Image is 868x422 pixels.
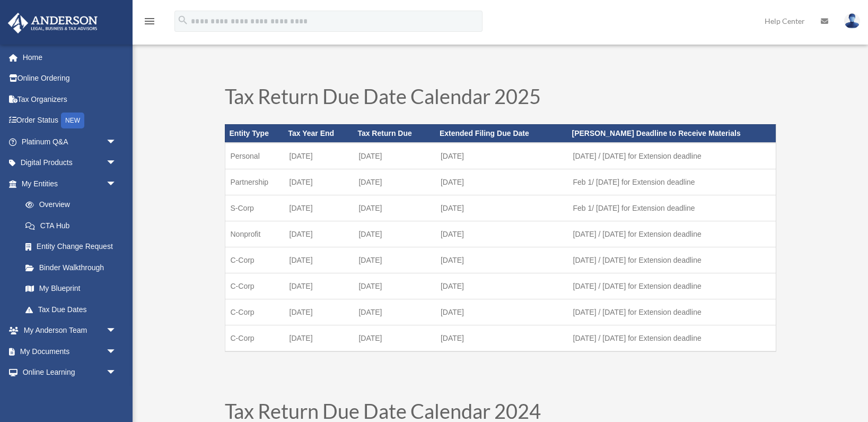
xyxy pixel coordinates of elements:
[568,221,776,247] td: [DATE] / [DATE] for Extension deadline
[353,247,435,273] td: [DATE]
[225,273,284,299] td: C-Corp
[435,195,568,221] td: [DATE]
[435,273,568,299] td: [DATE]
[7,68,133,89] a: Online Ordering
[15,299,127,320] a: Tax Due Dates
[7,152,133,174] a: Digital Productsarrow_drop_down
[568,299,776,325] td: [DATE] / [DATE] for Extension deadline
[435,169,568,195] td: [DATE]
[284,325,354,351] td: [DATE]
[568,143,776,169] td: [DATE] / [DATE] for Extension deadline
[225,299,284,325] td: C-Corp
[435,325,568,351] td: [DATE]
[143,15,156,28] i: menu
[225,195,284,221] td: S-Corp
[568,273,776,299] td: [DATE] / [DATE] for Extension deadline
[15,257,133,278] a: Binder Walkthrough
[568,247,776,273] td: [DATE] / [DATE] for Extension deadline
[353,221,435,247] td: [DATE]
[15,215,133,236] a: CTA Hub
[7,341,133,362] a: My Documentsarrow_drop_down
[7,89,133,110] a: Tax Organizers
[106,383,127,404] span: arrow_drop_down
[284,124,354,142] th: Tax Year End
[7,173,133,194] a: My Entitiesarrow_drop_down
[106,131,127,153] span: arrow_drop_down
[353,124,435,142] th: Tax Return Due
[106,320,127,342] span: arrow_drop_down
[225,86,776,111] h1: Tax Return Due Date Calendar 2025
[225,325,284,351] td: C-Corp
[7,110,133,132] a: Order StatusNEW
[284,273,354,299] td: [DATE]
[353,273,435,299] td: [DATE]
[225,247,284,273] td: C-Corp
[106,173,127,195] span: arrow_drop_down
[284,143,354,169] td: [DATE]
[568,169,776,195] td: Feb 1/ [DATE] for Extension deadline
[225,143,284,169] td: Personal
[15,278,133,299] a: My Blueprint
[353,299,435,325] td: [DATE]
[225,221,284,247] td: Nonprofit
[284,299,354,325] td: [DATE]
[435,221,568,247] td: [DATE]
[353,325,435,351] td: [DATE]
[61,113,84,128] div: NEW
[568,124,776,142] th: [PERSON_NAME] Deadline to Receive Materials
[7,131,133,152] a: Platinum Q&Aarrow_drop_down
[284,247,354,273] td: [DATE]
[106,362,127,384] span: arrow_drop_down
[435,247,568,273] td: [DATE]
[106,152,127,174] span: arrow_drop_down
[353,195,435,221] td: [DATE]
[7,362,133,383] a: Online Learningarrow_drop_down
[435,143,568,169] td: [DATE]
[7,47,133,68] a: Home
[435,299,568,325] td: [DATE]
[284,169,354,195] td: [DATE]
[5,13,101,33] img: Anderson Advisors Platinum Portal
[284,221,354,247] td: [DATE]
[15,194,133,216] a: Overview
[844,13,860,29] img: User Pic
[106,341,127,363] span: arrow_drop_down
[353,143,435,169] td: [DATE]
[225,169,284,195] td: Partnership
[7,320,133,341] a: My Anderson Teamarrow_drop_down
[177,14,189,26] i: search
[225,124,284,142] th: Entity Type
[284,195,354,221] td: [DATE]
[568,195,776,221] td: Feb 1/ [DATE] for Extension deadline
[435,124,568,142] th: Extended Filing Due Date
[568,325,776,351] td: [DATE] / [DATE] for Extension deadline
[353,169,435,195] td: [DATE]
[143,19,156,28] a: menu
[7,383,133,404] a: Billingarrow_drop_down
[15,236,133,257] a: Entity Change Request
